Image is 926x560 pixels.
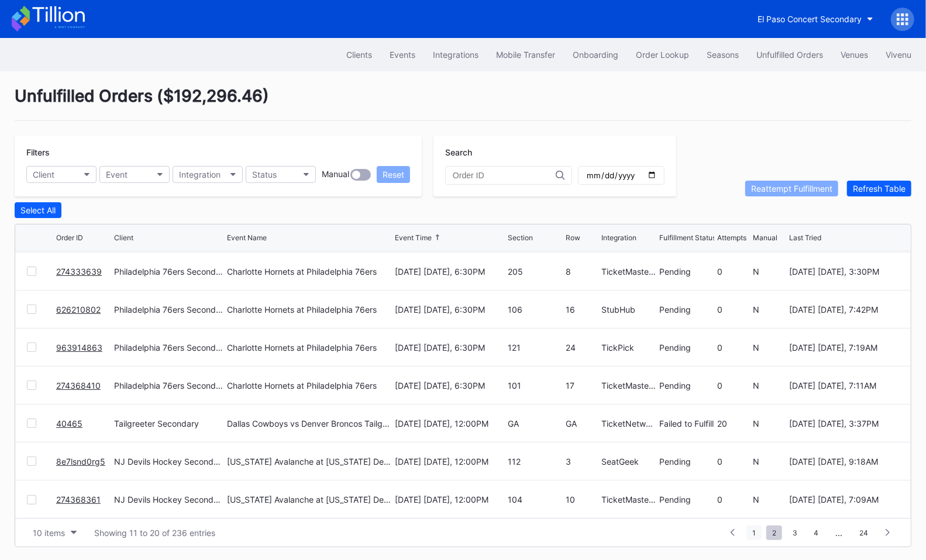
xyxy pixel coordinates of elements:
div: Integrations [433,50,479,60]
div: [DATE] [DATE], 3:37PM [789,419,899,428]
div: [DATE] [DATE], 3:30PM [789,267,899,276]
span: 3 [787,526,803,540]
div: Events [390,50,415,60]
div: [DATE] [DATE], 7:11AM [789,381,899,390]
div: [DATE] [DATE], 7:19AM [789,343,899,352]
div: Philadelphia 76ers Secondary [114,381,224,390]
div: Dallas Cowboys vs Denver Broncos Tailgate [227,419,392,428]
div: 16 [566,305,598,314]
div: 8 [566,267,598,276]
div: [DATE] [DATE], 7:09AM [789,495,899,504]
div: 121 [508,343,563,352]
div: GA [566,419,598,428]
div: Event Name [227,233,267,242]
div: Search [445,147,665,157]
div: Onboarding [573,50,618,60]
div: [DATE] [DATE], 12:00PM [395,495,505,504]
button: Vivenu [877,44,920,65]
div: Pending [659,495,714,504]
div: Row [566,233,580,242]
button: Events [381,44,424,65]
div: Client [33,170,54,179]
div: Pending [659,381,714,390]
div: 0 [717,343,750,352]
div: TicketMasterResale [601,495,656,504]
div: Clients [346,50,372,60]
button: Select All [15,202,61,218]
div: N [753,305,786,314]
div: 205 [508,267,563,276]
div: Order ID [56,233,83,242]
input: Order ID [453,171,556,180]
div: 0 [717,495,750,504]
button: Event [99,166,170,183]
button: Clients [338,44,381,65]
div: TicketMasterResale [601,381,656,390]
button: Integration [173,166,243,183]
div: Charlotte Hornets at Philadelphia 76ers [227,267,377,276]
div: N [753,267,786,276]
a: 274333639 [56,267,102,276]
div: Refresh Table [853,184,906,193]
button: Venues [832,44,877,65]
div: 20 [717,419,750,428]
div: [DATE] [DATE], 7:42PM [789,305,899,314]
div: 0 [717,305,750,314]
div: Mobile Transfer [496,50,555,60]
div: El Paso Concert Secondary [758,14,862,24]
div: Charlotte Hornets at Philadelphia 76ers [227,381,377,390]
div: N [753,419,786,428]
div: [DATE] [DATE], 12:00PM [395,457,505,466]
div: Unfulfilled Orders ( $192,296.46 ) [15,86,911,121]
div: ... [827,528,851,538]
div: TicketMasterResale [601,267,656,276]
div: Attempts [717,233,746,242]
div: Tailgreeter Secondary [114,419,224,428]
div: [DATE] [DATE], 12:00PM [395,419,505,428]
a: 274368361 [56,495,101,504]
a: 40465 [56,419,82,428]
button: Refresh Table [847,181,911,196]
div: 24 [566,343,598,352]
div: Seasons [707,50,739,60]
span: 1 [746,526,762,540]
div: 101 [508,381,563,390]
div: Select All [20,205,56,215]
div: Vivenu [886,50,911,60]
button: Order Lookup [627,44,698,65]
div: Fulfillment Status [659,233,716,242]
button: Mobile Transfer [487,44,564,65]
div: 0 [717,457,750,466]
div: Order Lookup [636,50,689,60]
div: SeatGeek [601,457,656,466]
a: 274368410 [56,381,101,390]
div: Pending [659,267,714,276]
div: 10 items [33,528,65,538]
div: Unfulfilled Orders [756,50,823,60]
button: Reattempt Fulfillment [745,181,838,196]
div: N [753,457,786,466]
div: 10 [566,495,598,504]
div: NJ Devils Hockey Secondary [114,457,224,466]
button: Seasons [698,44,748,65]
button: Integrations [424,44,487,65]
div: Failed to Fulfill [659,419,714,428]
div: TicketNetwork [601,419,656,428]
div: 0 [717,267,750,276]
div: [US_STATE] Avalanche at [US_STATE] Devils [227,457,392,466]
div: [DATE] [DATE], 9:18AM [789,457,899,466]
div: Client [114,233,133,242]
div: Manual [753,233,778,242]
div: Philadelphia 76ers Secondary [114,305,224,314]
div: Reattempt Fulfillment [751,184,832,193]
div: 112 [508,457,563,466]
div: StubHub [601,305,656,314]
a: 626210802 [56,305,101,314]
div: 106 [508,305,563,314]
div: Integration [601,233,636,242]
